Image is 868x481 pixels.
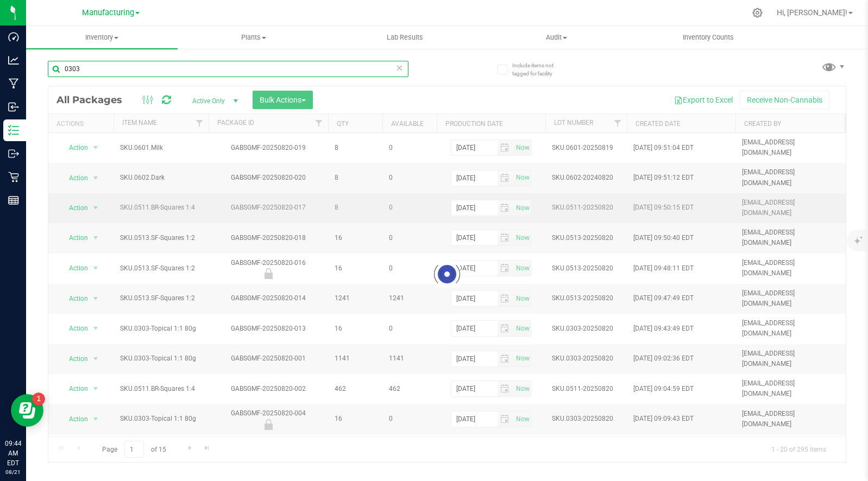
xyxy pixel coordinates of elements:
inline-svg: Inbound [8,102,19,112]
inline-svg: Outbound [8,148,19,159]
a: Audit [481,26,632,49]
a: Lab Results [329,26,481,49]
div: Manage settings [751,8,764,18]
inline-svg: Retail [8,172,19,182]
p: 09:44 AM EDT [5,439,21,468]
a: Inventory Counts [632,26,784,49]
inline-svg: Dashboard [8,31,19,42]
span: Include items not tagged for facility [512,61,567,78]
span: Plants [178,33,329,42]
span: Manufacturing [82,8,134,17]
span: Inventory [26,33,178,42]
span: Audit [481,33,632,42]
iframe: Resource center [11,394,43,427]
a: Plants [178,26,329,49]
span: Hi, [PERSON_NAME]! [777,8,847,17]
iframe: Resource center unread badge [32,393,45,406]
inline-svg: Analytics [8,55,19,66]
inline-svg: Reports [8,195,19,206]
a: Inventory [26,26,178,49]
p: 08/21 [5,468,21,476]
span: Clear [395,61,403,75]
inline-svg: Manufacturing [8,78,19,89]
span: Lab Results [372,33,438,42]
inline-svg: Inventory [8,125,19,136]
span: Inventory Counts [668,33,749,42]
input: Search Package ID, Item Name, SKU, Lot or Part Number... [48,61,408,77]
